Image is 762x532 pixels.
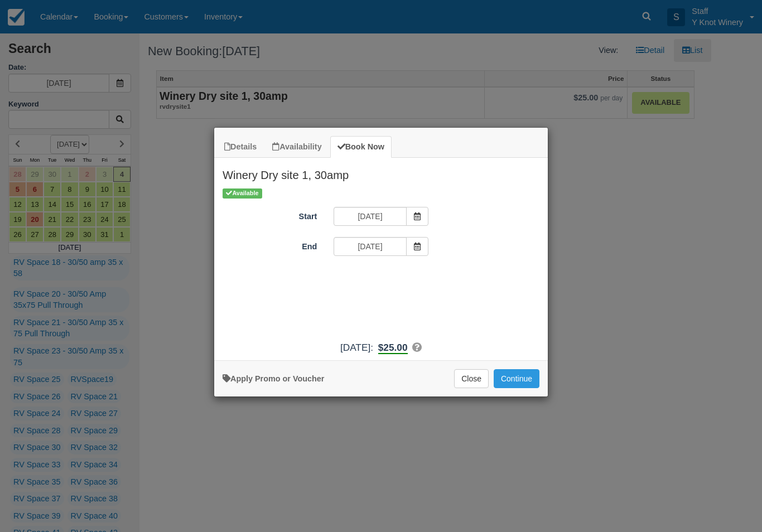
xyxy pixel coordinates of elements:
[330,136,392,158] a: Book Now
[378,342,408,354] b: $25.00
[223,188,262,198] span: Available
[217,136,264,158] a: Details
[214,341,548,355] div: :
[214,158,548,355] div: Item Modal
[340,342,370,353] span: [DATE]
[223,374,324,383] a: Apply Voucher
[494,369,539,388] button: Add to Booking
[214,207,325,223] label: Start
[214,237,325,253] label: End
[265,136,329,158] a: Availability
[454,369,489,388] button: Close
[214,158,548,187] h2: Winery Dry site 1, 30amp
